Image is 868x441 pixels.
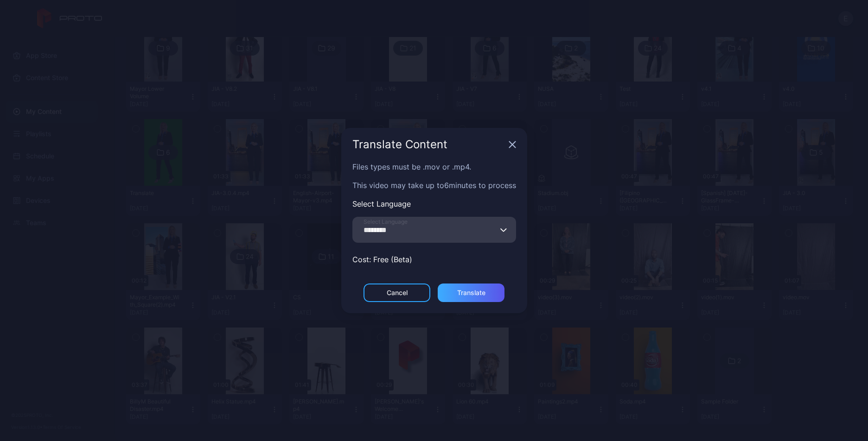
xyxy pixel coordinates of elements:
div: Translate [457,289,485,296]
div: Cancel [387,289,408,296]
span: Select Language [364,218,408,226]
button: Select Language [500,217,508,243]
div: Translate Content [352,139,505,150]
p: Cost: Free (Beta) [352,254,516,265]
input: Select Language [352,217,516,243]
button: Translate [438,283,504,302]
p: Files types must be .mov or .mp4. [352,161,516,172]
button: Cancel [364,283,430,302]
p: This video may take up to 6 minutes to process [352,180,516,191]
p: Select Language [352,198,516,209]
